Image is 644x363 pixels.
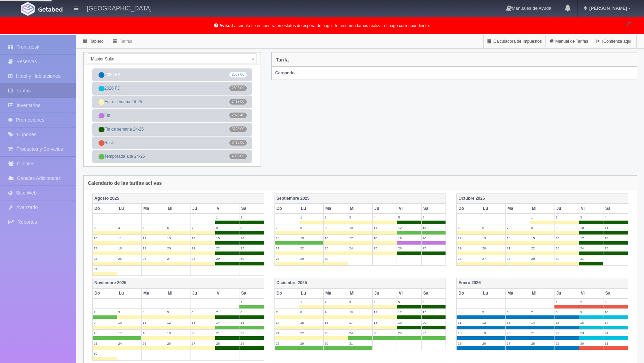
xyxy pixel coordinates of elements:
[239,319,264,326] label: 15
[239,235,264,241] label: 16
[348,299,372,305] label: 3
[587,6,627,11] span: [PERSON_NAME]
[93,330,117,336] label: 16
[457,278,628,288] th: Enero 2026
[372,204,397,214] th: Ju
[348,235,372,241] label: 17
[299,224,323,231] label: 8
[397,309,421,315] label: 12
[579,255,603,262] label: 31
[348,309,372,315] label: 10
[579,204,603,214] th: Vi
[348,330,372,336] label: 24
[92,123,252,136] a: Fin de semana 24-253225.00
[93,319,117,326] label: 9
[481,288,506,298] th: Lu
[457,235,481,241] label: 12
[117,204,142,214] th: Lu
[481,330,506,336] label: 19
[117,288,142,298] th: Lu
[457,288,481,298] th: Do
[324,255,348,262] label: 30
[239,255,264,262] label: 30
[554,288,579,298] th: Ju
[506,224,530,231] label: 7
[603,330,628,336] label: 24
[215,224,239,231] label: 8
[603,299,628,305] label: 3
[506,330,530,336] label: 20
[373,235,397,241] label: 18
[215,330,239,336] label: 21
[554,319,579,326] label: 15
[166,288,190,298] th: Mi
[324,340,348,347] label: 30
[397,319,421,326] label: 19
[117,340,142,347] label: 24
[299,214,323,221] label: 1
[324,299,348,305] label: 2
[142,288,166,298] th: Ma
[481,255,506,262] label: 27
[323,288,348,298] th: Ma
[142,255,166,262] label: 26
[93,340,117,347] label: 23
[190,245,215,251] label: 21
[92,68,252,81] a: 2026 ES2557.00
[457,224,481,231] label: 5
[348,340,372,347] label: 31
[579,340,603,347] label: 30
[554,214,579,221] label: 2
[190,330,215,336] label: 20
[603,319,628,326] label: 17
[422,245,446,251] label: 27
[275,330,299,336] label: 21
[530,204,554,214] th: Mi
[92,109,252,122] a: Fin2822.40
[506,255,530,262] label: 28
[506,204,530,214] th: Ma
[117,309,142,315] label: 3
[239,330,264,336] label: 22
[457,330,481,336] label: 18
[530,255,554,262] label: 29
[274,193,446,204] th: Septiembre 2025
[373,330,397,336] label: 25
[603,235,628,241] label: 18
[457,245,481,251] label: 19
[422,214,446,221] label: 6
[93,266,117,272] label: 31
[215,340,239,347] label: 28
[142,309,166,315] label: 4
[215,204,239,214] th: Vi
[229,154,247,159] span: 4032.00
[421,204,446,214] th: Sa
[324,309,348,315] label: 9
[275,309,299,315] label: 7
[422,330,446,336] label: 27
[457,204,481,214] th: Do
[239,299,264,305] label: 1
[348,214,372,221] label: 3
[579,330,603,336] label: 23
[90,39,103,44] a: Tablero
[397,288,422,298] th: Vi
[397,204,422,214] th: Vi
[457,255,481,262] label: 26
[579,235,603,241] label: 17
[92,82,252,95] a: 2026 FD2898.00
[190,255,215,262] label: 28
[554,340,579,347] label: 29
[530,319,554,326] label: 14
[373,245,397,251] label: 25
[274,288,299,298] th: Do
[190,309,215,315] label: 6
[239,214,264,221] label: 2
[229,113,247,118] span: 2822.40
[190,204,215,214] th: Ju
[530,309,554,315] label: 7
[554,204,579,214] th: Ju
[215,288,239,298] th: Vi
[554,245,579,251] label: 23
[554,309,579,315] label: 8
